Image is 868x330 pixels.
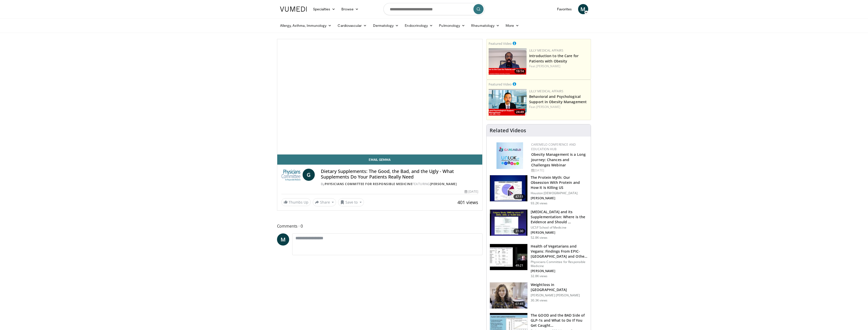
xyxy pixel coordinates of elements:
[490,244,588,278] a: 49:21 Health of Vegetarians and Vegans: Findings From EPIC-[GEOGRAPHIC_DATA] and Othe… Physicians...
[503,20,522,31] a: More
[490,175,588,205] a: 47:11 The Protein Myth: Our Obsession With Protein and How It Is Killing US Houston [DEMOGRAPHIC_...
[531,152,586,167] a: Obesity Management is a Long Journey: Chances and Challenges Webinar
[531,293,588,297] p: [PERSON_NAME] [PERSON_NAME]
[281,169,301,181] img: Physicians Committee for Responsible Medicine
[531,209,588,225] h3: [MEDICAL_DATA] and its Supplementation: Where is the Evidence and Should …
[490,209,588,240] a: 31:30 [MEDICAL_DATA] and its Supplementation: Where is the Evidence and Should … UCSF School of M...
[531,201,547,205] p: 93.2K views
[489,48,527,75] a: 19:14
[335,20,370,31] a: Cardiovascular
[277,20,335,31] a: Allergy, Asthma, Immunology
[490,282,527,309] img: 9983fed1-7565-45be-8934-aef1103ce6e2.150x105_q85_crop-smart_upscale.jpg
[310,4,339,14] a: Specialties
[554,4,575,14] a: Favorites
[490,175,527,202] img: b7b8b05e-5021-418b-a89a-60a270e7cf82.150x105_q85_crop-smart_upscale.jpg
[536,105,560,109] a: [PERSON_NAME]
[280,7,307,12] img: VuMedi Logo
[531,191,588,195] p: Houston [DEMOGRAPHIC_DATA]
[277,155,483,165] a: Email Gemma
[402,20,436,31] a: Endocrinology
[465,189,478,194] div: [DATE]
[514,110,525,114] span: 24:49
[457,199,478,205] span: 401 views
[529,64,589,69] div: Feat.
[313,198,336,206] button: Share
[489,48,527,75] img: acc2e291-ced4-4dd5-b17b-d06994da28f3.png.150x105_q85_crop-smart_upscale.png
[531,142,576,151] a: CaReMeLO Conference and Education Hub
[321,169,478,180] h4: Dietary Supplements: The Good, the Bad, and the Ugly - What Supplements Do Your Patients Really Need
[490,210,527,236] img: 4bb25b40-905e-443e-8e37-83f056f6e86e.150x105_q85_crop-smart_upscale.jpg
[489,89,527,116] a: 24:49
[531,231,588,235] p: [PERSON_NAME]
[281,198,311,206] a: Thumbs Up
[529,105,589,109] div: Feat.
[531,236,547,240] p: 52.8K views
[468,20,503,31] a: Rheumatology
[513,194,526,199] span: 47:11
[513,229,526,234] span: 31:30
[529,53,579,63] a: Introduction to the Care for Patients with Obesity
[338,198,364,206] button: Save to
[490,282,588,309] a: 07:41 Weightloss in [GEOGRAPHIC_DATA] [PERSON_NAME] [PERSON_NAME] 30.3K views
[531,298,547,302] p: 30.3K views
[277,223,483,229] span: Comments 0
[531,313,588,328] h3: The GOOD and the BAD Side of GLP-1s and What to Do If You Get Caught…
[531,226,588,230] p: UCSF School of Medicine
[338,4,362,14] a: Browse
[303,169,315,181] a: G
[529,48,563,53] a: Lilly Medical Affairs
[489,82,512,86] small: Featured Video
[514,69,525,74] span: 19:14
[531,269,588,273] p: [PERSON_NAME]
[489,89,527,116] img: ba3304f6-7838-4e41-9c0f-2e31ebde6754.png.150x105_q85_crop-smart_upscale.png
[531,168,587,173] div: [DATE]
[531,260,588,268] p: Physicians Committee for Responsible Medicine
[531,244,588,259] h3: Health of Vegetarians and Vegans: Findings From EPIC-[GEOGRAPHIC_DATA] and Othe…
[490,244,527,270] img: 606f2b51-b844-428b-aa21-8c0c72d5a896.150x105_q85_crop-smart_upscale.jpg
[578,4,588,14] a: M
[531,196,588,200] p: [PERSON_NAME]
[325,182,413,186] a: Physicians Committee for Responsible Medicine
[536,64,560,68] a: [PERSON_NAME]
[370,20,402,31] a: Dermatology
[531,274,547,278] p: 32.8K views
[531,282,588,292] h3: Weightloss in [GEOGRAPHIC_DATA]
[277,39,483,155] video-js: Video Player
[383,3,485,15] input: Search topics, interventions
[436,20,468,31] a: Pulmonology
[489,41,512,46] small: Featured Video
[513,301,526,306] span: 07:41
[513,263,526,268] span: 49:21
[531,175,588,190] h3: The Protein Myth: Our Obsession With Protein and How It Is Killing US
[529,89,563,93] a: Lilly Medical Affairs
[430,182,457,186] a: [PERSON_NAME]
[321,182,478,186] div: By FEATURING
[496,142,523,169] img: 45df64a9-a6de-482c-8a90-ada250f7980c.png.150x105_q85_autocrop_double_scale_upscale_version-0.2.jpg
[490,127,526,134] h4: Related Videos
[529,94,587,104] a: Behavioral and Psychological Support in Obesity Management
[277,233,289,246] a: M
